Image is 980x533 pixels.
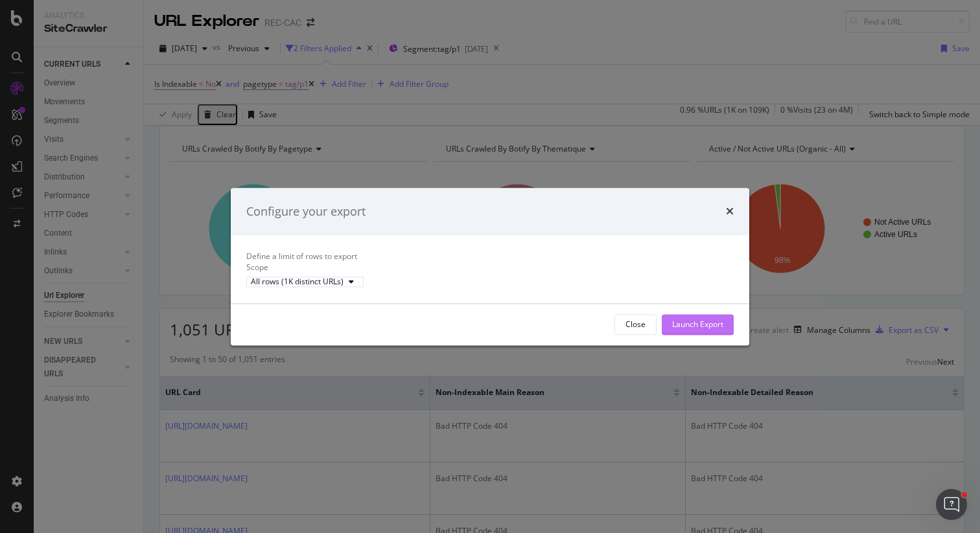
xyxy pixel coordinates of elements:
div: Configure your export [246,203,366,220]
button: All rows (1K distinct URLs) [246,277,364,288]
label: Scope [246,262,268,273]
iframe: Intercom live chat [936,489,967,520]
div: times [726,203,734,220]
div: modal [231,188,749,345]
div: All rows (1K distinct URLs) [251,278,344,286]
div: Define a limit of rows to export [246,251,734,262]
div: Close [625,319,646,330]
div: Launch Export [672,319,723,330]
button: Launch Export [662,314,734,335]
button: Close [614,314,657,335]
